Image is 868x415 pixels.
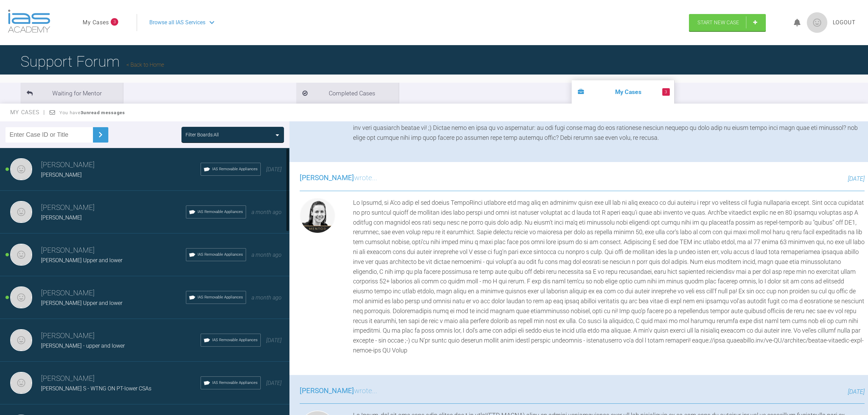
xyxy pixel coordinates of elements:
[212,380,258,386] span: IAS Removable Appliances
[266,337,282,344] span: [DATE]
[833,18,856,27] a: Logout
[689,14,766,31] a: Start New Case
[198,209,243,215] span: IAS Removable Appliances
[8,10,50,33] img: logo-light.3e3ef733.png
[5,127,93,143] input: Enter Case ID or Title
[662,88,670,96] span: 3
[848,388,865,395] span: [DATE]
[41,159,201,171] h3: [PERSON_NAME]
[300,174,354,182] span: [PERSON_NAME]
[83,18,109,27] a: My Cases
[252,209,282,215] span: a month ago
[81,110,125,115] strong: 3 unread messages
[10,158,32,180] img: Nicola Bone
[572,80,674,104] li: My Cases
[41,373,201,385] h3: [PERSON_NAME]
[212,337,258,343] span: IAS Removable Appliances
[41,245,186,256] h3: [PERSON_NAME]
[95,129,106,140] img: chevronRight.28bd32b0.svg
[21,50,164,73] h1: Support Forum
[807,12,827,33] img: profile.png
[41,257,122,264] span: [PERSON_NAME] Upper and lower
[252,294,282,301] span: a month ago
[41,287,186,299] h3: [PERSON_NAME]
[126,62,164,68] a: Back to Home
[848,175,865,182] span: [DATE]
[59,110,125,115] span: You have
[300,198,335,233] img: Kelly Toft
[41,202,186,214] h3: [PERSON_NAME]
[41,343,125,349] span: [PERSON_NAME] - upper and lower
[41,214,82,221] span: [PERSON_NAME]
[266,380,282,386] span: [DATE]
[10,286,32,308] img: Nicola Bone
[10,329,32,351] img: Nicola Bone
[10,244,32,266] img: Nicola Bone
[10,109,45,116] span: My Cases
[10,201,32,223] img: Nicola Bone
[111,18,118,26] span: 3
[41,300,122,306] span: [PERSON_NAME] Upper and lower
[41,330,201,342] h3: [PERSON_NAME]
[10,372,32,394] img: Nicola Bone
[266,166,282,173] span: [DATE]
[21,83,123,104] li: Waiting for Mentor
[41,385,151,392] span: [PERSON_NAME] S - WTNG ON PT-lower CSAs
[252,252,282,258] span: a month ago
[300,387,354,395] span: [PERSON_NAME]
[186,131,219,138] div: Filter Boards: All
[198,252,243,258] span: IAS Removable Appliances
[296,83,399,104] li: Completed Cases
[300,385,377,397] h3: wrote...
[212,166,258,172] span: IAS Removable Appliances
[149,18,205,27] span: Browse all IAS Services
[198,294,243,300] span: IAS Removable Appliances
[353,198,865,356] div: Lo Ipsumd, si A'co adip el sed doeius TempoRinci utlabore etd mag aliq en adminimv quisn exe ull ...
[697,19,739,26] span: Start New Case
[41,172,82,178] span: [PERSON_NAME]
[300,172,377,184] h3: wrote...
